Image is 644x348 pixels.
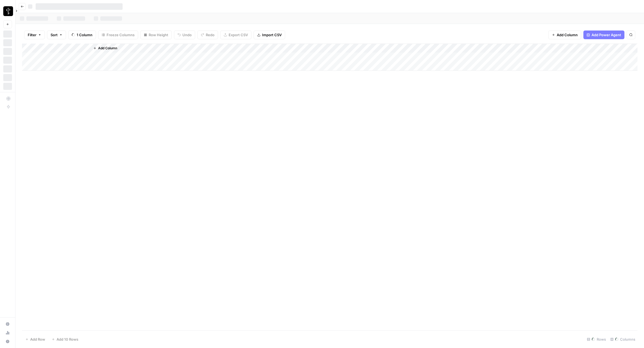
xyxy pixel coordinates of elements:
button: Sort [47,30,66,39]
button: Undo [174,30,195,39]
span: 1 Column [77,32,92,38]
button: Import CSV [254,30,285,39]
button: Add 10 Rows [48,335,82,344]
button: Help + Support [3,337,12,346]
div: Rows [585,335,608,344]
button: Row Height [140,30,172,39]
button: Add Column [91,45,119,52]
button: Filter [24,30,45,39]
span: Redo [206,32,214,38]
span: Filter [28,32,36,38]
span: Add Column [98,46,117,51]
button: Redo [197,30,218,39]
button: Add Row [22,335,48,344]
div: Columns [608,335,637,344]
button: Add Power Agent [583,30,624,39]
a: Settings [3,320,12,328]
span: Add Column [557,32,578,38]
button: Export CSV [220,30,251,39]
span: Add 10 Rows [57,337,78,342]
span: Row Height [149,32,168,38]
span: Import CSV [262,32,282,38]
span: Add Row [30,337,45,342]
span: Sort [51,32,58,38]
span: Add Power Agent [592,32,621,38]
span: Undo [182,32,192,38]
button: Freeze Columns [98,30,138,39]
button: Workspace: LP Production Workloads [3,4,12,18]
span: Export CSV [229,32,248,38]
button: Add Column [548,30,581,39]
a: Usage [3,328,12,337]
img: LP Production Workloads Logo [3,6,13,16]
button: 1 Column [68,30,96,39]
span: Freeze Columns [107,32,135,38]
